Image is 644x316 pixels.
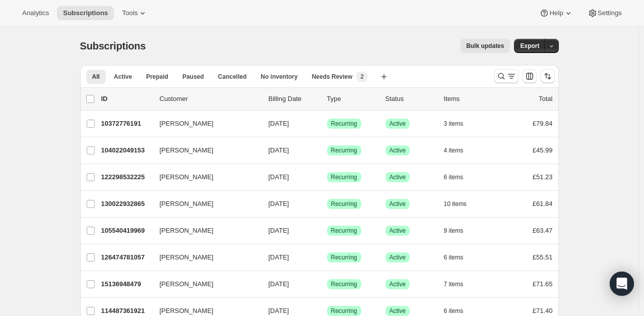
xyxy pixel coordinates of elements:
[80,40,146,51] span: Subscriptions
[160,172,214,182] span: [PERSON_NAME]
[610,272,634,296] div: Open Intercom Messenger
[390,280,406,288] span: Active
[101,226,152,236] p: 105540419969
[160,306,214,316] span: [PERSON_NAME]
[269,227,289,234] span: [DATE]
[154,196,254,212] button: [PERSON_NAME]
[514,39,545,53] button: Export
[331,280,357,288] span: Recurring
[269,173,289,181] span: [DATE]
[312,73,353,81] span: Needs Review
[533,227,553,234] span: £63.47
[160,199,214,209] span: [PERSON_NAME]
[101,145,152,155] p: 104022049153
[444,250,475,265] button: 6 items
[114,73,132,81] span: Active
[533,173,553,181] span: £51.23
[460,39,510,53] button: Bulk updates
[444,277,475,291] button: 7 items
[598,9,622,17] span: Settings
[533,280,553,288] span: £71.65
[160,226,214,236] span: [PERSON_NAME]
[523,69,537,83] button: Customize table column order and visibility
[57,6,114,20] button: Subscriptions
[444,117,475,131] button: 3 items
[160,145,214,155] span: [PERSON_NAME]
[269,120,289,127] span: [DATE]
[327,94,377,104] div: Type
[154,249,254,266] button: [PERSON_NAME]
[122,9,138,17] span: Tools
[101,172,152,182] p: 122298532225
[444,120,464,128] span: 3 items
[160,94,261,104] p: Customer
[101,224,553,238] div: 105540419969[PERSON_NAME][DATE]SuccessRecurringSuccessActive9 items£63.47
[360,73,364,81] span: 2
[331,120,357,128] span: Recurring
[444,173,464,181] span: 6 items
[92,73,100,81] span: All
[146,73,168,81] span: Prepaid
[444,224,475,238] button: 9 items
[101,94,553,104] div: IDCustomerBilling DateTypeStatusItemsTotal
[444,197,478,211] button: 10 items
[116,6,154,20] button: Tools
[101,199,152,209] p: 130022932865
[269,200,289,207] span: [DATE]
[444,94,494,104] div: Items
[182,73,204,81] span: Paused
[444,307,464,315] span: 6 items
[331,227,357,235] span: Recurring
[269,253,289,261] span: [DATE]
[101,277,553,291] div: 15136948479[PERSON_NAME][DATE]SuccessRecurringSuccessActive7 items£71.65
[444,280,464,288] span: 7 items
[63,9,108,17] span: Subscriptions
[331,173,357,181] span: Recurring
[390,227,406,235] span: Active
[331,146,357,154] span: Recurring
[390,146,406,154] span: Active
[549,9,563,17] span: Help
[331,200,357,208] span: Recurring
[390,307,406,315] span: Active
[101,143,553,157] div: 104022049153[PERSON_NAME][DATE]SuccessRecurringSuccessActive4 items£45.99
[444,143,475,157] button: 4 items
[160,119,214,129] span: [PERSON_NAME]
[533,120,553,127] span: £79.84
[390,120,406,128] span: Active
[101,306,152,316] p: 114487361921
[390,173,406,181] span: Active
[331,307,357,315] span: Recurring
[154,116,254,132] button: [PERSON_NAME]
[269,280,289,288] span: [DATE]
[539,94,552,104] p: Total
[101,117,553,131] div: 10372776191[PERSON_NAME][DATE]SuccessRecurringSuccessActive3 items£79.84
[520,42,539,50] span: Export
[269,146,289,154] span: [DATE]
[376,70,392,84] button: Create new view
[444,170,475,184] button: 6 items
[269,307,289,314] span: [DATE]
[533,146,553,154] span: £45.99
[385,94,436,104] p: Status
[160,252,214,262] span: [PERSON_NAME]
[466,42,504,50] span: Bulk updates
[582,6,628,20] button: Settings
[101,119,152,129] p: 10372776191
[218,73,247,81] span: Cancelled
[16,6,55,20] button: Analytics
[101,94,152,104] p: ID
[160,279,214,289] span: [PERSON_NAME]
[541,69,555,83] button: Sort the results
[269,94,319,104] p: Billing Date
[261,73,297,81] span: No inventory
[154,276,254,292] button: [PERSON_NAME]
[390,253,406,261] span: Active
[101,279,152,289] p: 15136948479
[444,146,464,154] span: 4 items
[533,6,579,20] button: Help
[154,142,254,159] button: [PERSON_NAME]
[154,223,254,239] button: [PERSON_NAME]
[331,253,357,261] span: Recurring
[444,253,464,261] span: 6 items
